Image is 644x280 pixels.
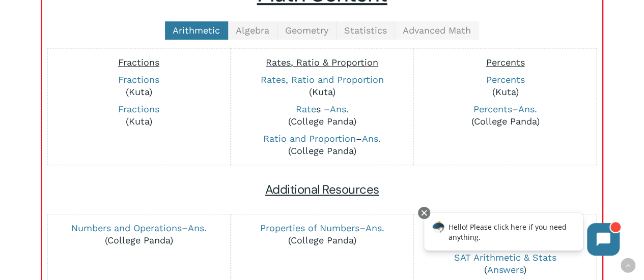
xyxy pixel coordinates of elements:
[53,74,225,98] p: (Kuta)
[118,74,159,85] a: Fractions
[486,57,524,68] span: Percents
[473,104,512,114] a: Percents
[337,21,395,40] a: Statistics
[263,133,356,144] a: Ratio and Proportion
[173,25,220,36] span: Arithmetic
[118,57,159,68] span: Fractions
[344,25,387,36] span: Statistics
[236,74,408,98] p: (Kuta)
[518,104,537,114] a: Ans.
[236,222,408,246] p: – (College Panda)
[296,104,316,114] a: Rate
[260,223,359,233] a: Properties of Numbers
[487,264,523,275] a: Answers
[419,103,591,128] p: – (College Panda)
[236,25,269,36] span: Algebra
[165,21,228,40] a: Arithmetic
[330,104,349,114] a: Ans.
[261,74,384,85] a: Rates, Ratio and Proportion
[366,223,384,233] a: Ans.
[188,223,207,233] a: Ans.
[413,205,630,266] iframe: Chatbot
[118,104,159,114] a: Fractions
[277,21,337,40] a: Geometry
[265,181,379,197] span: Additional Resources
[419,74,591,98] p: (Kuta)
[395,21,479,40] a: Advanced Math
[236,133,408,157] p: – (College Panda)
[228,21,277,40] a: Algebra
[486,74,524,85] a: Percents
[236,103,408,128] p: s – (College Panda)
[71,223,182,233] a: Numbers and Operations
[362,133,381,144] a: Ans.
[285,25,328,36] span: Geometry
[53,103,225,128] p: (Kuta)
[266,57,378,68] span: Rates, Ratio & Proportion
[53,222,225,246] p: – (College Panda)
[403,25,471,36] span: Advanced Math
